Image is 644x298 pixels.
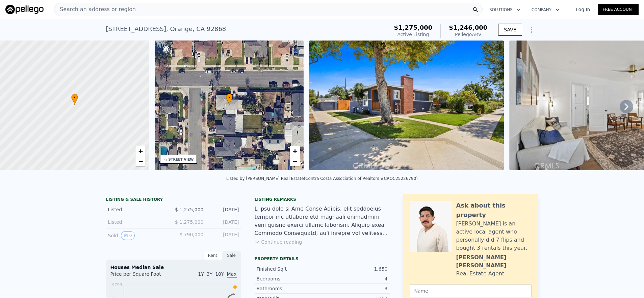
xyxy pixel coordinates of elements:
[309,40,504,170] img: Sale: 169805121 Parcel: 63851658
[135,156,146,166] a: Zoom out
[108,206,168,213] div: Listed
[226,176,418,181] div: Listed by [PERSON_NAME] Real Estate (Contra Costa Association of Realtors #CROC25226790)
[222,251,241,260] div: Sale
[209,206,239,213] div: [DATE]
[449,31,487,38] div: Pellego ARV
[138,147,143,155] span: +
[227,271,237,278] span: Max
[410,285,532,297] input: Name
[322,275,388,282] div: 4
[138,157,143,165] span: −
[257,266,322,272] div: Finished Sqft
[121,231,135,240] button: View historical data
[498,24,522,36] button: SAVE
[226,93,233,105] div: •
[257,275,322,282] div: Bedrooms
[106,197,241,204] div: LISTING & SALE HISTORY
[169,157,194,162] div: STREET VIEW
[226,94,233,101] span: •
[110,264,237,271] div: Houses Median Sale
[293,157,297,165] span: −
[290,146,300,156] a: Zoom in
[449,24,487,31] span: $1,246,000
[526,4,565,16] button: Company
[255,205,390,237] div: L ipsu dolo si Ame Conse Adipis, elit seddoeius tempor inc utlabore etd magnaali enimadmini veni ...
[568,6,598,13] a: Log In
[175,219,204,225] span: $ 1,275,000
[207,271,212,277] span: 3Y
[112,282,122,287] tspan: $793
[598,4,639,15] a: Free Account
[484,4,526,16] button: Solutions
[108,219,168,225] div: Listed
[525,23,538,36] button: Show Options
[179,232,203,237] span: $ 790,000
[456,220,532,252] div: [PERSON_NAME] is an active local agent who personally did 7 flips and bought 3 rentals this year.
[257,285,322,292] div: Bathrooms
[203,251,222,260] div: Rent
[322,285,388,292] div: 3
[394,24,432,31] span: $1,275,000
[255,197,390,202] div: Listing remarks
[71,94,78,101] span: •
[71,93,78,105] div: •
[209,231,239,240] div: [DATE]
[110,271,174,281] div: Price per Square Foot
[135,146,146,156] a: Zoom in
[456,201,532,220] div: Ask about this property
[255,239,302,245] button: Continue reading
[456,253,532,270] div: [PERSON_NAME] [PERSON_NAME]
[106,24,226,34] div: [STREET_ADDRESS] , Orange , CA 92868
[290,156,300,166] a: Zoom out
[322,266,388,272] div: 1,650
[397,32,429,37] span: Active Listing
[215,271,224,277] span: 10Y
[54,5,136,13] span: Search an address or region
[108,231,168,240] div: Sold
[209,219,239,225] div: [DATE]
[5,5,44,14] img: Pellego
[255,256,390,262] div: Property details
[456,270,505,278] div: Real Estate Agent
[175,207,204,212] span: $ 1,275,000
[293,147,297,155] span: +
[198,271,204,277] span: 1Y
